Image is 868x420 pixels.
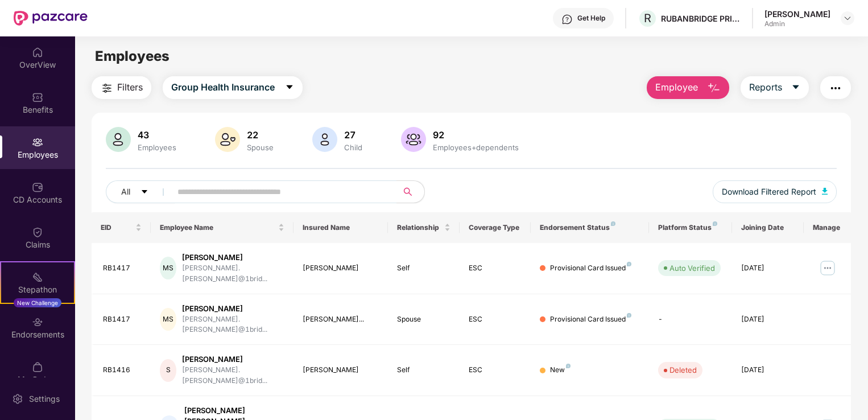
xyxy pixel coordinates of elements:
[215,127,240,152] img: svg+xml;base64,PHN2ZyB4bWxucz0iaHR0cDovL3d3dy53My5vcmcvMjAwMC9zdmciIHhtbG5zOnhsaW5rPSJodHRwOi8vd3...
[460,212,531,243] th: Coverage Type
[764,9,830,19] div: [PERSON_NAME]
[397,223,441,232] span: Relationship
[397,314,450,325] div: Spouse
[303,365,379,376] div: [PERSON_NAME]
[182,314,284,336] div: [PERSON_NAME].[PERSON_NAME]@1brid...
[100,81,114,95] img: svg+xml;base64,PHN2ZyB4bWxucz0iaHR0cDovL3d3dy53My5vcmcvMjAwMC9zdmciIHdpZHRoPSIyNCIgaGVpZ2h0PSIyNC...
[713,221,717,226] img: svg+xml;base64,PHN2ZyB4bWxucz0iaHR0cDovL3d3dy53My5vcmcvMjAwMC9zdmciIHdpZHRoPSI4IiBoZWlnaHQ9IjgiIH...
[469,263,522,274] div: ESC
[655,80,698,94] span: Employee
[431,143,521,152] div: Employees+dependents
[561,14,573,25] img: svg+xml;base64,PHN2ZyBpZD0iSGVscC0zMngzMiIgeG1sbnM9Imh0dHA6Ly93d3cudzMub3JnLzIwMDAvc3ZnIiB3aWR0aD...
[135,143,179,152] div: Employees
[732,212,803,243] th: Joining Date
[388,212,459,243] th: Relationship
[182,354,284,365] div: [PERSON_NAME]
[32,361,43,373] img: svg+xml;base64,PHN2ZyBpZD0iTXlfT3JkZXJzIiBkYXRhLW5hbWU9Ik15IE9yZGVycyIgeG1sbnM9Imh0dHA6Ly93d3cudz...
[312,127,337,152] img: svg+xml;base64,PHN2ZyB4bWxucz0iaHR0cDovL3d3dy53My5vcmcvMjAwMC9zdmciIHhtbG5zOnhsaW5rPSJodHRwOi8vd3...
[550,263,631,274] div: Provisional Card Issued
[32,137,43,148] img: svg+xml;base64,PHN2ZyBpZD0iRW1wbG95ZWVzIiB4bWxucz0iaHR0cDovL3d3dy53My5vcmcvMjAwMC9zdmciIHdpZHRoPS...
[722,186,816,198] span: Download Filtered Report
[32,182,43,193] img: svg+xml;base64,PHN2ZyBpZD0iQ0RfQWNjb3VudHMiIGRhdGEtbmFtZT0iQ0QgQWNjb3VudHMiIHhtbG5zPSJodHRwOi8vd3...
[95,48,170,64] span: Employees
[540,223,640,232] div: Endorsement Status
[661,13,741,24] div: RUBANBRIDGE PRIVATE LIMITED
[829,81,842,95] img: svg+xml;base64,PHN2ZyB4bWxucz0iaHR0cDovL3d3dy53My5vcmcvMjAwMC9zdmciIHdpZHRoPSIyNCIgaGVpZ2h0PSIyNC...
[106,180,175,203] button: Allcaret-down
[14,298,61,307] div: New Challenge
[669,262,715,274] div: Auto Verified
[397,263,450,274] div: Self
[566,364,571,368] img: svg+xml;base64,PHN2ZyB4bWxucz0iaHR0cDovL3d3dy53My5vcmcvMjAwMC9zdmciIHdpZHRoPSI4IiBoZWlnaHQ9IjgiIH...
[342,129,365,141] div: 27
[822,188,828,195] img: svg+xml;base64,PHN2ZyB4bWxucz0iaHR0cDovL3d3dy53My5vcmcvMjAwMC9zdmciIHhtbG5zOnhsaW5rPSJodHRwOi8vd3...
[32,227,43,238] img: svg+xml;base64,PHN2ZyBpZD0iQ2xhaW0iIHhtbG5zPSJodHRwOi8vd3d3LnczLm9yZy8yMDAwL3N2ZyIgd2lkdGg9IjIwIi...
[791,83,800,93] span: caret-down
[171,80,275,94] span: Group Health Insurance
[647,76,729,99] button: Employee
[627,313,631,318] img: svg+xml;base64,PHN2ZyB4bWxucz0iaHR0cDovL3d3dy53My5vcmcvMjAwMC9zdmciIHdpZHRoPSI4IiBoZWlnaHQ9IjgiIH...
[577,14,605,23] div: Get Help
[303,263,379,274] div: [PERSON_NAME]
[1,284,74,295] div: Stepathon
[649,294,732,345] td: -
[658,223,723,232] div: Platform Status
[303,314,379,325] div: [PERSON_NAME]...
[749,80,782,94] span: Reports
[140,188,148,197] span: caret-down
[294,212,388,243] th: Insured Name
[182,252,284,263] div: [PERSON_NAME]
[401,127,426,152] img: svg+xml;base64,PHN2ZyB4bWxucz0iaHR0cDovL3d3dy53My5vcmcvMjAwMC9zdmciIHhtbG5zOnhsaW5rPSJodHRwOi8vd3...
[32,316,43,328] img: svg+xml;base64,PHN2ZyBpZD0iRW5kb3JzZW1lbnRzIiB4bWxucz0iaHR0cDovL3d3dy53My5vcmcvMjAwMC9zdmciIHdpZH...
[160,308,176,331] div: MS
[627,262,631,266] img: svg+xml;base64,PHN2ZyB4bWxucz0iaHR0cDovL3d3dy53My5vcmcvMjAwMC9zdmciIHdpZHRoPSI4IiBoZWlnaHQ9IjgiIH...
[741,314,794,325] div: [DATE]
[32,271,43,283] img: svg+xml;base64,PHN2ZyB4bWxucz0iaHR0cDovL3d3dy53My5vcmcvMjAwMC9zdmciIHdpZHRoPSIyMSIgaGVpZ2h0PSIyMC...
[843,14,852,23] img: svg+xml;base64,PHN2ZyBpZD0iRHJvcGRvd24tMzJ4MzIiIHhtbG5zPSJodHRwOi8vd3d3LnczLm9yZy8yMDAwL3N2ZyIgd2...
[106,127,131,152] img: svg+xml;base64,PHN2ZyB4bWxucz0iaHR0cDovL3d3dy53My5vcmcvMjAwMC9zdmciIHhtbG5zOnhsaW5rPSJodHRwOi8vd3...
[101,223,133,232] span: EID
[103,314,142,325] div: RB1417
[397,365,450,376] div: Self
[26,393,63,405] div: Settings
[92,76,151,99] button: Filters
[32,92,43,103] img: svg+xml;base64,PHN2ZyBpZD0iQmVuZWZpdHMiIHhtbG5zPSJodHRwOi8vd3d3LnczLm9yZy8yMDAwL3N2ZyIgd2lkdGg9Ij...
[160,223,275,232] span: Employee Name
[163,76,303,99] button: Group Health Insurancecaret-down
[669,364,697,376] div: Deleted
[92,212,151,243] th: EID
[103,365,142,376] div: RB1416
[611,221,615,226] img: svg+xml;base64,PHN2ZyB4bWxucz0iaHR0cDovL3d3dy53My5vcmcvMjAwMC9zdmciIHdpZHRoPSI4IiBoZWlnaHQ9IjgiIH...
[103,263,142,274] div: RB1417
[707,81,721,95] img: svg+xml;base64,PHN2ZyB4bWxucz0iaHR0cDovL3d3dy53My5vcmcvMjAwMC9zdmciIHhtbG5zOnhsaW5rPSJodHRwOi8vd3...
[245,129,276,141] div: 22
[741,263,794,274] div: [DATE]
[151,212,293,243] th: Employee Name
[469,314,522,325] div: ESC
[182,263,284,285] div: [PERSON_NAME].[PERSON_NAME]@1brid...
[804,212,851,243] th: Manage
[469,365,522,376] div: ESC
[285,83,294,93] span: caret-down
[182,303,284,314] div: [PERSON_NAME]
[245,143,276,152] div: Spouse
[396,180,425,203] button: search
[135,129,179,141] div: 43
[741,76,809,99] button: Reportscaret-down
[431,129,521,141] div: 92
[160,257,176,279] div: MS
[550,365,571,376] div: New
[14,11,88,26] img: New Pazcare Logo
[550,314,631,325] div: Provisional Card Issued
[396,187,419,196] span: search
[713,180,837,203] button: Download Filtered Report
[117,80,143,94] span: Filters
[32,47,43,58] img: svg+xml;base64,PHN2ZyBpZD0iSG9tZSIgeG1sbnM9Imh0dHA6Ly93d3cudzMub3JnLzIwMDAvc3ZnIiB3aWR0aD0iMjAiIG...
[741,365,794,376] div: [DATE]
[12,393,23,405] img: svg+xml;base64,PHN2ZyBpZD0iU2V0dGluZy0yMHgyMCIgeG1sbnM9Imh0dHA6Ly93d3cudzMub3JnLzIwMDAvc3ZnIiB3aW...
[342,143,365,152] div: Child
[819,259,837,277] img: manageButton
[764,19,830,28] div: Admin
[644,11,651,25] span: R
[182,365,284,386] div: [PERSON_NAME].[PERSON_NAME]@1brid...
